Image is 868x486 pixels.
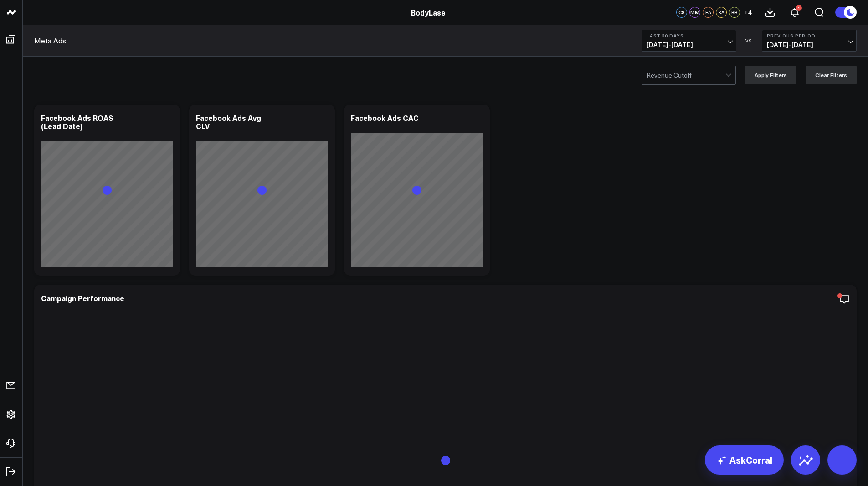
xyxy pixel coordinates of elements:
[705,445,784,475] a: AskCorral
[196,113,261,131] div: Facebook Ads Avg CLV
[762,30,857,52] button: Previous Period[DATE]-[DATE]
[41,293,124,303] div: Campaign Performance
[647,33,731,38] b: Last 30 Days
[689,7,700,18] div: MM
[41,113,113,131] div: Facebook Ads ROAS (Lead Date)
[741,38,757,43] div: VS
[767,33,852,38] b: Previous Period
[351,113,419,123] div: Facebook Ads CAC
[411,7,446,17] a: BodyLase
[742,7,753,18] button: +4
[676,7,687,18] div: CS
[703,7,714,18] div: EA
[796,5,802,11] div: 1
[642,30,736,52] button: Last 30 Days[DATE]-[DATE]
[806,66,857,84] button: Clear Filters
[729,7,740,18] div: BB
[716,7,727,18] div: KA
[767,41,852,48] span: [DATE] - [DATE]
[745,66,796,84] button: Apply Filters
[647,41,731,48] span: [DATE] - [DATE]
[744,9,752,16] span: + 4
[34,36,66,46] a: Meta Ads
